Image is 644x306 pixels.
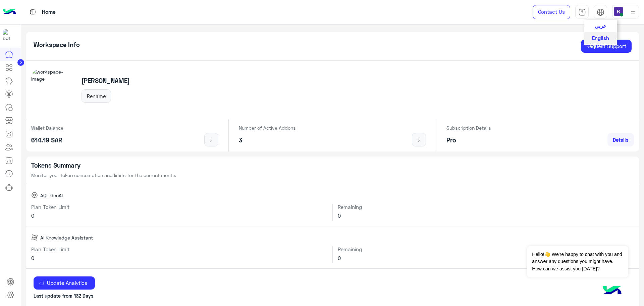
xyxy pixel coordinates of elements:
[446,136,491,144] h5: Pro
[581,40,632,53] a: Request Support
[595,23,606,29] span: عربي
[239,136,296,144] h5: 3
[338,213,634,219] h6: 0
[34,292,632,299] p: Last update from 132 Days
[600,279,624,303] img: hulul-logo.png
[40,234,93,241] span: AI Knowledge Assistant
[31,246,328,252] h6: Plan Token Limit
[31,192,38,199] img: AQL GenAI
[82,89,111,103] button: Rename
[31,136,63,144] h5: 614.19 SAR
[592,35,609,41] span: English
[31,172,634,179] p: Monitor your token consumption and limits for the current month.
[42,8,56,17] p: Home
[3,29,15,41] img: 322853014244696
[44,280,90,286] span: Update Analytics
[31,162,634,169] h5: Tokens Summary
[629,8,637,16] img: profile
[34,41,80,49] h5: Workspace Info
[575,5,589,19] a: tab
[31,234,38,241] img: AI Knowledge Assistant
[415,138,423,143] img: icon
[614,7,623,16] img: userImage
[31,124,63,131] p: Wallet Balance
[31,68,74,111] img: workspace-image
[338,204,634,210] h6: Remaining
[207,138,216,143] img: icon
[239,124,296,131] p: Number of Active Addons
[533,5,570,19] a: Contact Us
[597,8,604,16] img: tab
[613,137,629,143] span: Details
[39,281,44,286] img: update icon
[34,276,95,290] button: Update Analytics
[31,204,328,210] h6: Plan Token Limit
[3,5,16,19] img: Logo
[584,32,617,44] button: English
[31,255,328,261] h6: 0
[578,8,586,16] img: tab
[29,8,37,16] img: tab
[82,77,130,85] h5: [PERSON_NAME]
[338,255,634,261] h6: 0
[607,133,634,146] a: Details
[584,20,617,32] button: عربي
[338,246,634,252] h6: Remaining
[446,124,491,131] p: Subscription Details
[527,246,628,277] span: Hello!👋 We're happy to chat with you and answer any questions you might have. How can we assist y...
[40,192,63,199] span: AQL GenAI
[31,213,328,219] h6: 0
